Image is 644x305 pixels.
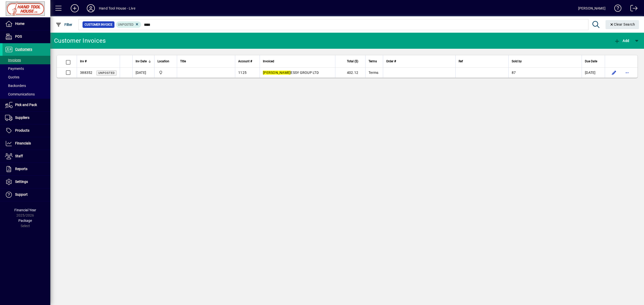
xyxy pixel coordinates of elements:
[132,68,154,78] td: [DATE]
[15,22,24,26] span: Home
[3,163,50,175] a: Reports
[157,59,169,64] span: Location
[459,59,463,64] span: Ref
[5,84,26,88] span: Backorders
[459,59,505,64] div: Ref
[585,59,602,64] div: Due Date
[614,39,629,43] span: Add
[15,47,32,51] span: Customers
[5,58,21,62] span: Invoices
[54,37,106,45] div: Customer Invoices
[136,59,147,64] span: Inv Date
[611,1,622,17] a: Knowledge Base
[606,20,639,29] button: Clear
[3,90,50,98] a: Communications
[14,208,36,212] span: Financial Year
[5,67,24,71] span: Payments
[338,59,363,64] div: Total ($)
[56,23,72,27] span: Filter
[613,36,630,45] button: Add
[386,59,452,64] div: Order #
[80,59,87,64] span: Inv #
[15,128,29,132] span: Products
[15,141,31,145] span: Financials
[85,22,112,27] span: Customer Invoice
[3,30,50,43] a: POS
[3,56,50,64] a: Invoices
[3,112,50,124] a: Suppliers
[512,59,579,64] div: Sold by
[157,70,174,75] span: Frankton
[3,137,50,150] a: Financials
[512,71,516,75] span: 87
[3,99,50,111] a: Pick and Pack
[118,23,134,26] span: Unposted
[54,20,74,29] button: Filter
[3,64,50,73] a: Payments
[18,219,32,223] span: Package
[3,81,50,90] a: Backorders
[3,150,50,163] a: Staff
[263,59,332,64] div: Invoiced
[136,59,151,64] div: Inv Date
[15,192,28,196] span: Support
[610,22,635,26] span: Clear Search
[3,188,50,201] a: Support
[335,68,365,78] td: 402.12
[238,59,257,64] div: Account #
[5,75,19,79] span: Quotes
[15,167,27,171] span: Reports
[80,71,93,75] span: 388352
[369,59,377,64] span: Terms
[3,73,50,81] a: Quotes
[512,59,522,64] span: Sold by
[180,59,232,64] div: Title
[369,71,378,75] span: Terms
[116,21,141,28] mat-chip: Customer Invoice Status: Unposted
[99,4,135,12] div: Hand Tool House - Live
[3,18,50,30] a: Home
[238,59,252,64] span: Account #
[386,59,396,64] span: Order #
[585,59,597,64] span: Due Date
[80,59,117,64] div: Inv #
[627,1,638,17] a: Logout
[263,71,319,75] span: ESSY GROUP LTD
[157,59,174,64] div: Location
[3,176,50,188] a: Settings
[623,69,631,77] button: More options
[578,4,606,12] div: [PERSON_NAME]
[3,124,50,137] a: Products
[5,92,35,96] span: Communications
[180,59,186,64] span: Title
[83,4,99,13] button: Profile
[98,71,115,75] span: Unposted
[67,4,83,13] button: Add
[15,34,22,38] span: POS
[263,59,274,64] span: Invoiced
[15,103,37,107] span: Pick and Pack
[15,154,23,158] span: Staff
[582,68,605,78] td: [DATE]
[15,180,28,184] span: Settings
[263,71,291,75] em: [PERSON_NAME]
[238,71,247,75] span: 1125
[15,116,29,120] span: Suppliers
[610,69,618,77] button: Edit
[347,59,358,64] span: Total ($)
